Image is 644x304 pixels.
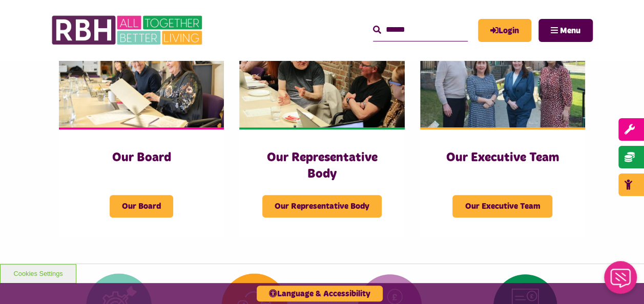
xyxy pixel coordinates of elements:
[239,25,404,127] img: Rep Body
[257,286,383,301] button: Language & Accessibility
[110,195,173,218] span: Our Board
[51,10,205,50] img: RBH
[79,150,203,166] h3: Our Board
[598,258,644,304] iframe: Netcall Web Assistant for live chat
[373,19,468,41] input: Search
[59,25,224,127] img: RBH Board 1
[452,195,552,218] span: Our Executive Team
[260,150,384,182] h3: Our Representative Body
[59,25,224,238] a: Our Board Our Board
[560,27,580,35] span: Menu
[239,25,404,238] a: Our Representative Body Our Representative Body
[420,25,585,127] img: RBH Executive Team
[262,195,382,218] span: Our Representative Body
[441,150,565,166] h3: Our Executive Team
[538,19,593,42] button: Navigation
[420,25,585,238] a: Our Executive Team Our Executive Team
[478,19,531,42] a: MyRBH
